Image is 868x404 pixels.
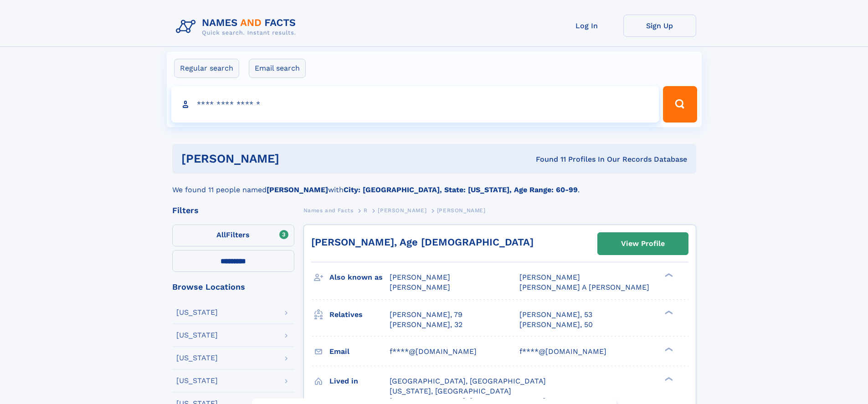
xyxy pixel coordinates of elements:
[621,233,665,254] div: View Profile
[407,154,687,164] div: Found 11 Profiles In Our Records Database
[519,273,580,281] span: [PERSON_NAME]
[176,332,218,339] div: [US_STATE]
[623,15,696,37] a: Sign Up
[176,309,218,316] div: [US_STATE]
[329,344,390,359] h3: Email
[329,307,390,322] h3: Relatives
[171,86,659,123] input: search input
[390,387,511,395] span: [US_STATE], [GEOGRAPHIC_DATA]
[390,283,450,291] span: [PERSON_NAME]
[176,377,218,384] div: [US_STATE]
[663,376,673,382] div: ❯
[663,309,673,315] div: ❯
[176,354,218,362] div: [US_STATE]
[519,320,593,330] a: [PERSON_NAME], 50
[550,15,623,37] a: Log In
[390,377,546,385] span: [GEOGRAPHIC_DATA], [GEOGRAPHIC_DATA]
[364,207,368,214] span: R
[364,205,368,216] a: R
[216,230,226,239] span: All
[437,207,486,214] span: [PERSON_NAME]
[172,283,294,291] div: Browse Locations
[174,59,239,78] label: Regular search
[378,207,426,214] span: [PERSON_NAME]
[378,205,426,216] a: [PERSON_NAME]
[172,174,696,195] div: We found 11 people named with .
[172,206,294,215] div: Filters
[390,310,462,320] a: [PERSON_NAME], 79
[344,185,578,194] b: City: [GEOGRAPHIC_DATA], State: [US_STATE], Age Range: 60-99
[519,283,649,291] span: [PERSON_NAME] A [PERSON_NAME]
[663,346,673,352] div: ❯
[303,205,354,216] a: Names and Facts
[598,233,688,255] a: View Profile
[390,273,450,281] span: [PERSON_NAME]
[311,236,534,248] a: [PERSON_NAME], Age [DEMOGRAPHIC_DATA]
[172,225,294,246] label: Filters
[172,15,303,39] img: Logo Names and Facts
[663,272,673,278] div: ❯
[390,320,462,330] a: [PERSON_NAME], 32
[249,59,306,78] label: Email search
[329,373,390,389] h3: Lived in
[181,153,408,164] h1: [PERSON_NAME]
[267,185,328,194] b: [PERSON_NAME]
[663,86,697,123] button: Search Button
[329,270,390,285] h3: Also known as
[519,310,592,320] a: [PERSON_NAME], 53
